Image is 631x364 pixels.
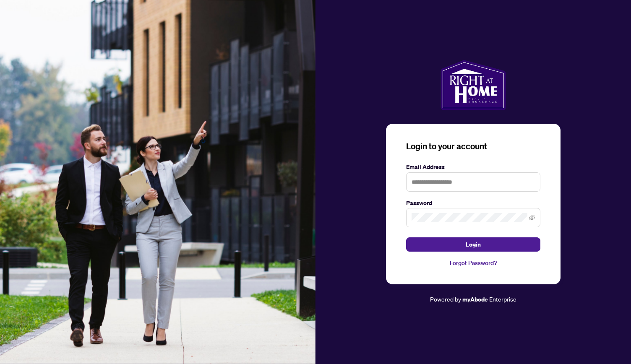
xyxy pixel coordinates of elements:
[406,237,540,252] button: Login
[529,215,535,221] span: eye-invisible
[430,295,461,303] span: Powered by
[406,258,540,268] a: Forgot Password?
[466,238,481,251] span: Login
[441,60,506,110] img: ma-logo
[406,198,540,208] label: Password
[406,162,540,172] label: Email Address
[462,295,488,304] a: myAbode
[406,140,540,152] h3: Login to your account
[489,295,516,303] span: Enterprise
